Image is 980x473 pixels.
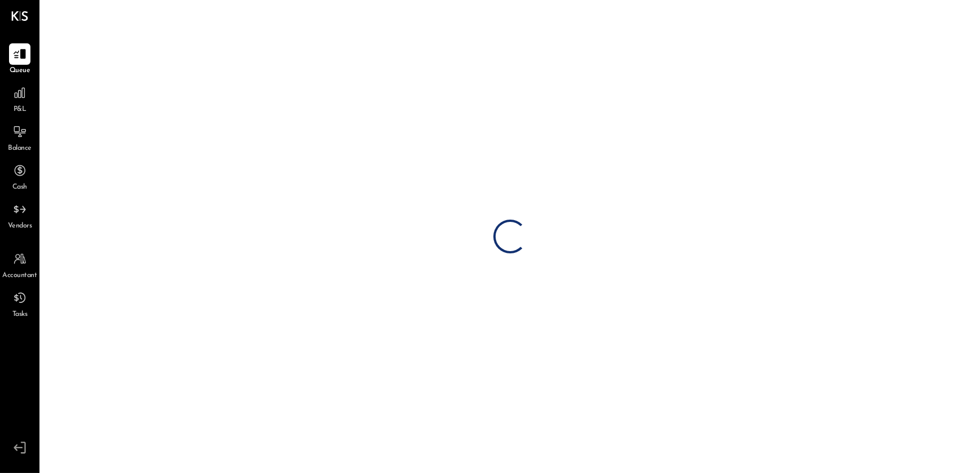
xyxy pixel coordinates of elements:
[1,121,39,154] a: Balance
[8,221,32,231] span: Vendors
[1,43,39,76] a: Queue
[1,287,39,320] a: Tasks
[14,105,27,115] span: P&L
[8,144,32,154] span: Balance
[3,271,37,281] span: Accountant
[1,199,39,231] a: Vendors
[1,82,39,115] a: P&L
[12,310,28,320] span: Tasks
[1,160,39,193] a: Cash
[1,248,39,281] a: Accountant
[10,66,30,76] span: Queue
[12,182,27,193] span: Cash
